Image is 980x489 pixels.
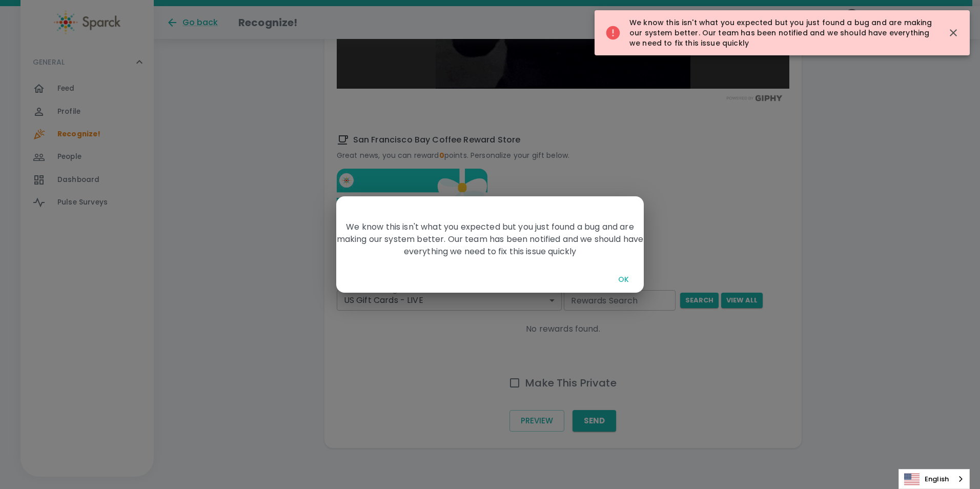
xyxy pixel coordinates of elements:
[899,469,970,489] aside: Language selected: English
[328,213,644,258] div: We know this isn't what you expected but you just found a bug and are making our system better. O...
[605,13,933,52] div: We know this isn't what you expected but you just found a bug and are making our system better. O...
[899,469,970,489] div: Language
[607,270,640,289] button: OK
[899,470,969,488] a: English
